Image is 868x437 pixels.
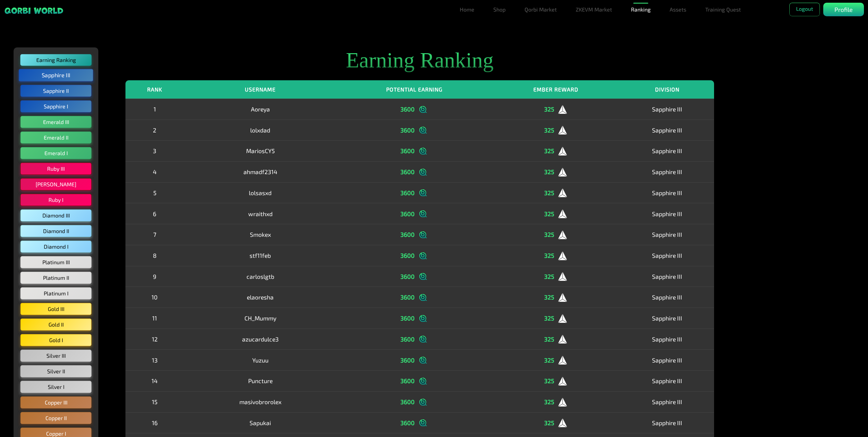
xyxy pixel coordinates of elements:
[342,146,487,156] div: 3600
[557,104,568,115] img: logo_ember
[125,120,184,141] td: 2
[620,224,714,245] td: Sapphire III
[497,418,615,428] div: 325
[620,266,714,287] td: Sapphire III
[184,224,337,245] td: Smokex
[497,250,615,261] div: 325
[418,334,428,344] img: logo
[337,80,492,99] th: Potential Earning
[125,266,184,287] td: 9
[4,7,64,15] img: sticky brand-logo
[184,287,337,308] td: elaoresha
[418,146,428,156] img: logo
[557,146,568,156] img: logo_ember
[497,271,615,282] div: 325
[20,334,92,346] button: Gold I
[125,47,714,74] h2: Earning Ranking
[557,418,568,428] img: logo_ember
[418,313,428,324] img: logo
[497,313,615,324] div: 325
[20,287,92,299] button: Platinum I
[184,203,337,224] td: wraithxd
[125,371,184,392] td: 14
[573,3,615,16] a: ZKEVM Market
[418,397,428,407] img: logo
[342,271,487,282] div: 3600
[497,208,615,219] div: 325
[557,397,568,407] img: logo_ember
[125,329,184,350] td: 12
[20,116,92,128] button: Emerald III
[497,146,615,156] div: 325
[342,292,487,303] div: 3600
[20,412,92,424] button: Copper II
[184,182,337,203] td: lolsasxd
[125,412,184,433] td: 16
[20,365,92,377] button: Silver II
[125,391,184,412] td: 15
[418,251,428,261] img: logo
[620,412,714,433] td: Sapphire III
[342,208,487,219] div: 3600
[557,188,568,198] img: logo_ember
[125,182,184,203] td: 5
[184,245,337,266] td: stf11feb
[125,80,184,99] th: Rank
[342,229,487,240] div: 3600
[20,54,92,66] button: Earning Ranking
[557,355,568,365] img: logo_ember
[497,104,615,115] div: 325
[497,376,615,386] div: 325
[184,329,337,350] td: azucardulce3
[418,104,428,115] img: logo
[497,167,615,177] div: 325
[418,230,428,240] img: logo
[20,272,92,284] button: Platinum II
[20,209,92,222] button: Diamond III
[125,308,184,329] td: 11
[342,313,487,324] div: 3600
[125,203,184,224] td: 6
[418,418,428,428] img: logo
[184,391,337,412] td: masivobrorolex
[667,3,689,16] a: Assets
[620,287,714,308] td: Sapphire III
[342,334,487,345] div: 3600
[789,3,820,16] button: Logout
[184,412,337,433] td: Sapukai
[620,182,714,203] td: Sapphire III
[184,141,337,162] td: MariosCY5
[620,308,714,329] td: Sapphire III
[418,271,428,282] img: logo
[418,209,428,219] img: logo
[557,230,568,240] img: logo_ember
[497,188,615,198] div: 325
[628,3,653,16] a: Ranking
[125,350,184,371] td: 13
[184,350,337,371] td: Yuzuu
[125,224,184,245] td: 7
[184,99,337,120] td: Aoreya
[497,125,615,136] div: 325
[184,161,337,182] td: ahmadf2314
[497,355,615,365] div: 325
[557,334,568,344] img: logo_ember
[497,397,615,407] div: 325
[497,292,615,303] div: 325
[342,376,487,386] div: 3600
[20,178,92,190] button: [PERSON_NAME]
[620,371,714,392] td: Sapphire III
[20,303,92,315] button: Gold III
[491,3,508,16] a: Shop
[342,125,487,136] div: 3600
[125,245,184,266] td: 8
[457,3,477,16] a: Home
[620,161,714,182] td: Sapphire III
[557,125,568,135] img: logo_ember
[20,100,92,112] button: Sapphire I
[497,334,615,345] div: 325
[184,371,337,392] td: Puncture
[20,131,92,144] button: Emerald II
[20,381,92,393] button: Silver I
[620,141,714,162] td: Sapphire III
